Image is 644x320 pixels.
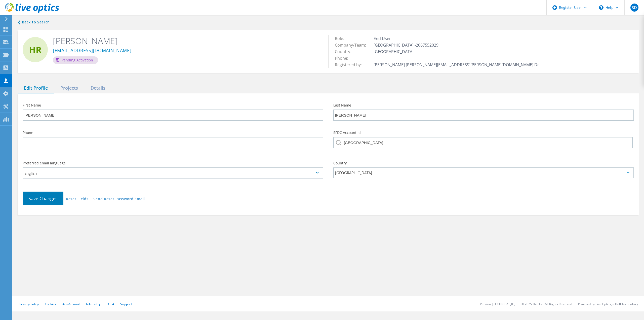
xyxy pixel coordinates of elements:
[84,83,112,93] div: Details
[45,302,56,306] a: Cookies
[521,302,572,306] li: © 2025 Dell Inc. All Rights Reserved
[53,56,98,64] div: Pending Activation
[53,48,132,53] a: [EMAIL_ADDRESS][DOMAIN_NAME]
[54,83,84,93] div: Projects
[374,42,444,48] span: [GEOGRAPHIC_DATA] -2067552029
[120,302,132,306] a: Support
[333,131,634,134] label: SFDC Account Id
[53,35,321,46] h2: [PERSON_NAME]
[29,45,42,54] span: HR
[28,195,58,201] span: Save Changes
[335,62,367,67] span: Registered by:
[333,167,634,178] div: [GEOGRAPHIC_DATA]
[93,197,145,201] a: Send Reset Password Email
[333,161,634,165] label: Country
[335,42,371,48] span: Company/Team:
[86,302,100,306] a: Telemetry
[62,302,79,306] a: Ads & Email
[480,302,515,306] li: Version: [TECHNICAL_ID]
[372,35,543,42] td: End User
[106,302,114,306] a: EULA
[19,302,39,306] a: Privacy Policy
[335,49,356,54] span: Country:
[23,103,323,107] label: First Name
[23,161,323,165] label: Preferred email language
[632,6,637,10] span: SD
[18,83,54,93] div: Edit Profile
[372,61,543,68] td: [PERSON_NAME] [PERSON_NAME][EMAIL_ADDRESS][PERSON_NAME][DOMAIN_NAME] Dell
[578,302,638,306] li: Powered by Live Optics, a Dell Technology
[18,19,50,25] a: Back to search
[333,103,634,107] label: Last Name
[66,197,88,201] a: Reset Fields
[335,55,353,61] span: Phone:
[5,11,59,14] a: Live Optics Dashboard
[599,5,603,10] svg: \n
[23,192,63,205] button: Save Changes
[23,131,323,134] label: Phone
[335,36,349,41] span: Role:
[372,48,543,55] td: [GEOGRAPHIC_DATA]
